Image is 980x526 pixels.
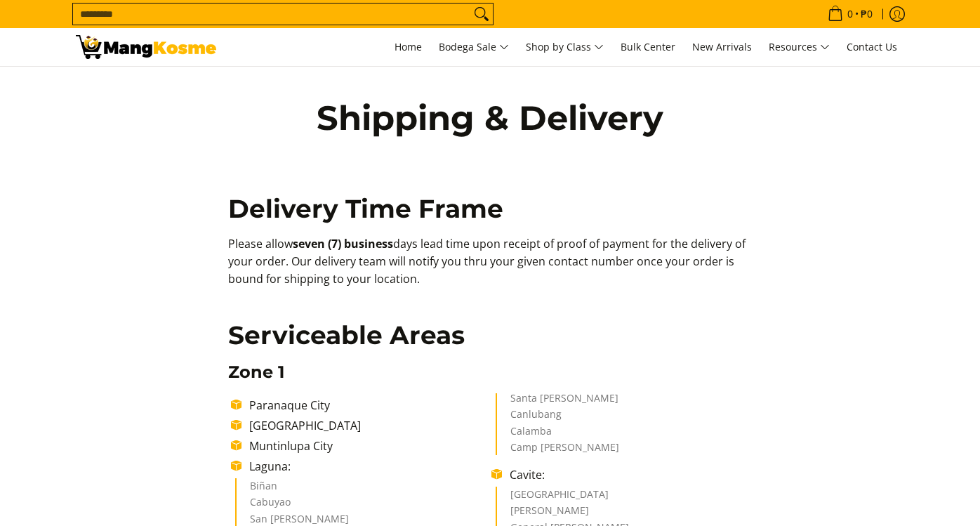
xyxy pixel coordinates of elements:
li: Santa [PERSON_NAME] [510,393,739,410]
li: Cabuyao [250,497,478,514]
span: Bodega Sale [439,39,509,56]
li: [GEOGRAPHIC_DATA] [510,489,739,506]
h2: Delivery Time Frame [228,193,753,225]
b: seven (7) business [293,236,393,251]
img: Shipping &amp; Delivery Page l Mang Kosme: Home Appliances Warehouse Sale! [76,35,216,59]
li: Muntinlupa City [242,438,491,454]
h2: Serviceable Areas [228,320,753,351]
li: Canlubang [510,409,739,426]
h1: Shipping & Delivery [286,97,694,139]
span: Resources [769,39,830,56]
span: Shop by Class [526,39,604,56]
p: Please allow days lead time upon receipt of proof of payment for the delivery of your order. Our ... [228,235,753,301]
a: New Arrivals [685,28,759,66]
li: Biñan [250,481,478,498]
span: Bulk Center [621,40,675,53]
li: [GEOGRAPHIC_DATA] [242,417,491,434]
a: Shop by Class [519,28,611,66]
li: Camp [PERSON_NAME] [510,442,739,455]
a: Bulk Center [614,28,682,66]
span: Home [395,40,422,53]
li: Calamba [510,426,739,443]
span: Contact Us [847,40,897,53]
span: ₱0 [859,9,875,19]
nav: Main Menu [230,28,904,66]
span: 0 [845,9,855,19]
span: New Arrivals [692,40,752,53]
h3: Zone 1 [228,362,753,383]
li: [PERSON_NAME] [510,506,739,522]
a: Resources [762,28,837,66]
a: Contact Us [840,28,904,66]
span: • [823,6,877,22]
a: Home [388,28,429,66]
span: Paranaque City [249,397,330,413]
li: Cavite: [503,466,752,483]
button: Search [470,4,493,25]
a: Bodega Sale [432,28,516,66]
li: Laguna: [242,458,491,475]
